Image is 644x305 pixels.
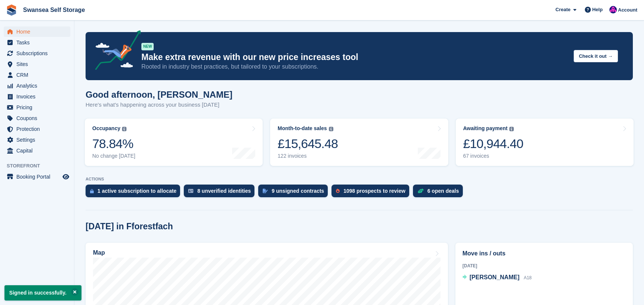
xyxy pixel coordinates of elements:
a: menu [4,113,70,123]
a: menu [4,135,70,145]
img: icon-info-grey-7440780725fd019a000dd9b08b2336e03edf1995a4989e88bcd33f0948082b44.svg [509,127,514,131]
div: £15,645.48 [278,136,338,151]
div: [DATE] [462,262,626,269]
div: Occupancy [92,125,120,132]
img: verify_identity-adf6edd0f0f0b5bbfe63781bf79b02c33cf7c696d77639b501bdc392416b5a36.svg [188,189,193,193]
img: icon-info-grey-7440780725fd019a000dd9b08b2336e03edf1995a4989e88bcd33f0948082b44.svg [122,127,126,131]
h1: Good afternoon, [PERSON_NAME] [86,89,233,100]
h2: Map [93,249,105,256]
img: deal-1b604bf984904fb50ccaf53a9ad4b4a5d6e5aea283cecdc64d6e3604feb123c2.svg [417,188,424,194]
div: 6 open deals [427,188,459,194]
img: active_subscription_to_allocate_icon-d502201f5373d7db506a760aba3b589e785aa758c864c3986d89f69b8ff3... [90,189,94,194]
p: Signed in successfully. [4,285,81,301]
p: Rooted in industry best practices, but tailored to your subscriptions. [141,63,568,71]
a: menu [4,26,70,37]
div: NEW [141,43,154,50]
div: 8 unverified identities [197,188,251,194]
h2: Move ins / outs [462,249,626,258]
p: ACTIONS [86,177,633,182]
img: Donna Davies [609,6,617,13]
span: Sites [16,59,61,69]
a: Occupancy 78.84% No change [DATE] [85,119,263,166]
span: Coupons [16,113,61,123]
a: menu [4,48,70,59]
span: Subscriptions [16,48,61,59]
a: [PERSON_NAME] A18 [462,273,532,283]
img: contract_signature_icon-13c848040528278c33f63329250d36e43548de30e8caae1d1a13099fd9432cc5.svg [263,189,268,193]
button: Check it out → [574,50,618,62]
div: 122 invoices [278,153,338,159]
span: Capital [16,145,61,156]
a: menu [4,145,70,156]
a: menu [4,102,70,113]
span: Invoices [16,91,61,102]
div: 9 unsigned contracts [272,188,324,194]
div: Awaiting payment [463,125,508,132]
p: Here's what's happening across your business [DATE] [86,101,233,109]
span: [PERSON_NAME] [470,274,519,280]
a: menu [4,124,70,134]
h2: [DATE] in Fforestfach [86,221,173,232]
img: price-adjustments-announcement-icon-8257ccfd72463d97f412b2fc003d46551f7dbcb40ab6d574587a9cd5c0d94... [89,30,141,73]
div: £10,944.40 [463,136,523,151]
div: 1 active subscription to allocate [97,188,176,194]
a: menu [4,59,70,69]
span: Protection [16,124,61,134]
span: Tasks [16,37,61,48]
a: menu [4,172,70,182]
a: Month-to-date sales £15,645.48 122 invoices [270,119,448,166]
span: Settings [16,135,61,145]
span: Analytics [16,81,61,91]
span: Pricing [16,102,61,113]
a: Awaiting payment £10,944.40 67 invoices [456,119,634,166]
img: icon-info-grey-7440780725fd019a000dd9b08b2336e03edf1995a4989e88bcd33f0948082b44.svg [329,127,333,131]
span: Help [592,6,603,13]
a: menu [4,70,70,80]
div: Month-to-date sales [278,125,327,132]
a: 6 open deals [413,185,467,201]
a: Preview store [61,172,70,181]
a: 8 unverified identities [184,185,258,201]
a: 1 active subscription to allocate [86,185,184,201]
div: 67 invoices [463,153,523,159]
span: CRM [16,70,61,80]
div: No change [DATE] [92,153,135,159]
img: prospect-51fa495bee0391a8d652442698ab0144808aea92771e9ea1ae160a38d050c398.svg [336,189,340,193]
span: Create [555,6,570,13]
a: menu [4,81,70,91]
a: menu [4,91,70,102]
span: Home [16,26,61,37]
div: 1098 prospects to review [343,188,406,194]
a: Swansea Self Storage [20,4,88,16]
span: Storefront [7,162,74,170]
img: stora-icon-8386f47178a22dfd0bd8f6a31ec36ba5ce8667c1dd55bd0f319d3a0aa187defe.svg [6,4,17,16]
div: 78.84% [92,136,135,151]
p: Make extra revenue with our new price increases tool [141,52,568,63]
span: Account [618,6,637,14]
span: Booking Portal [16,172,61,182]
a: menu [4,37,70,48]
a: 1098 prospects to review [331,185,413,201]
a: 9 unsigned contracts [258,185,331,201]
span: A18 [524,275,532,280]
